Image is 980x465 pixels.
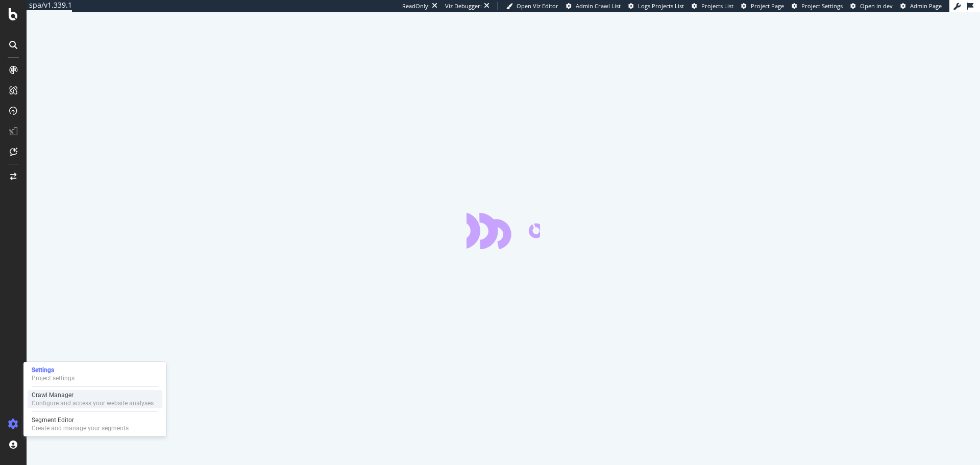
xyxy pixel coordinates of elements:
[32,366,75,374] div: Settings
[28,365,162,383] a: SettingsProject settings
[741,2,784,10] a: Project Page
[692,2,733,10] a: Projects List
[32,374,75,382] div: Project settings
[860,2,893,10] span: Open in dev
[900,2,942,10] a: Admin Page
[628,2,684,10] a: Logs Projects List
[576,2,621,10] span: Admin Crawl List
[792,2,843,10] a: Project Settings
[402,2,430,10] div: ReadOnly:
[32,416,129,424] div: Segment Editor
[467,212,540,249] div: animation
[801,2,843,10] span: Project Settings
[910,2,942,10] span: Admin Page
[28,390,162,408] a: Crawl ManagerConfigure and access your website analyses
[566,2,621,10] a: Admin Crawl List
[517,2,558,10] span: Open Viz Editor
[701,2,733,10] span: Projects List
[751,2,784,10] span: Project Page
[28,415,162,433] a: Segment EditorCreate and manage your segments
[32,399,154,407] div: Configure and access your website analyses
[506,2,558,10] a: Open Viz Editor
[445,2,482,10] div: Viz Debugger:
[32,424,129,432] div: Create and manage your segments
[32,391,154,399] div: Crawl Manager
[638,2,684,10] span: Logs Projects List
[850,2,893,10] a: Open in dev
